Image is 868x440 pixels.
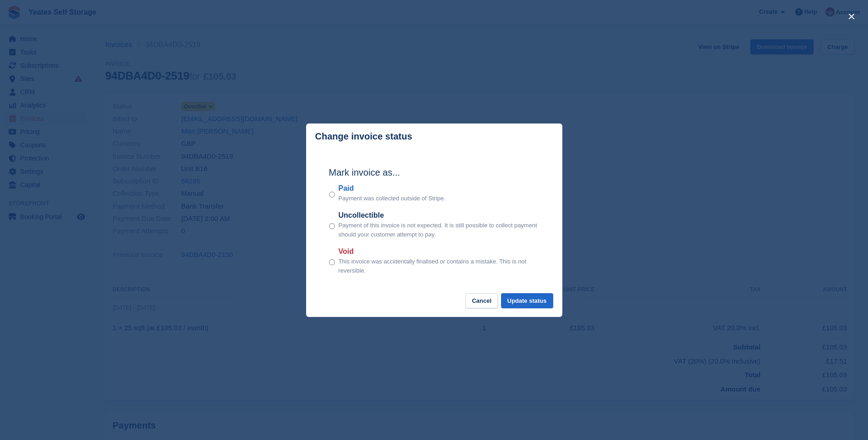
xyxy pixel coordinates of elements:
button: Cancel [465,293,498,308]
button: close [844,9,859,24]
button: Update status [501,293,553,308]
p: This invoice was accidentally finalised or contains a mistake. This is not reversible. [339,257,539,275]
label: Uncollectible [339,210,539,221]
h2: Mark invoice as... [329,166,539,179]
label: Paid [339,183,446,194]
p: Change invoice status [315,131,412,142]
p: Payment was collected outside of Stripe. [339,194,446,203]
label: Void [339,246,539,257]
p: Payment of this invoice is not expected. It is still possible to collect payment should your cust... [339,221,539,239]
